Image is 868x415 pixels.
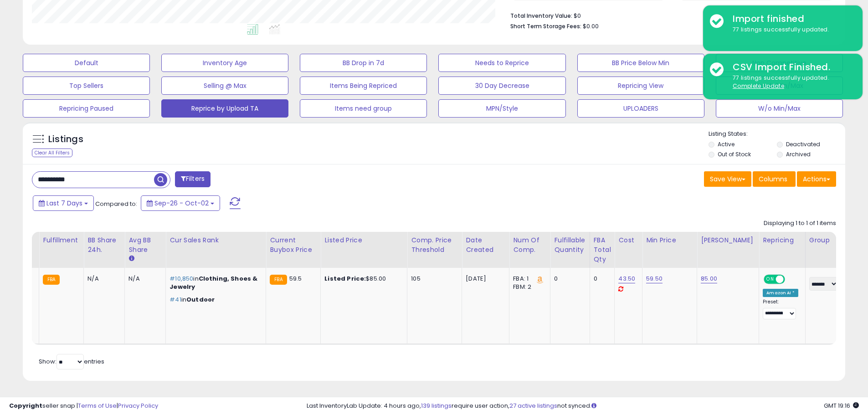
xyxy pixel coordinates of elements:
div: Fulfillment [43,236,80,245]
div: 0 [554,275,582,283]
span: Sep-26 - Oct-02 [154,199,209,208]
p: in [169,296,259,304]
b: Short Term Storage Fees: [510,22,581,30]
span: Columns [759,174,787,184]
a: 59.50 [646,274,663,283]
button: Repricing View [577,77,704,95]
div: Amazon AI * [763,289,798,297]
div: FBA: 1 [513,275,543,283]
button: BB Price Below Min [577,54,704,72]
strong: Copyright [9,401,42,410]
p: in [169,275,259,291]
button: Actions [797,171,836,187]
button: Last 7 Days [33,195,94,211]
div: Min Price [646,236,693,245]
button: Top Sellers [23,77,150,95]
button: Columns [753,171,796,187]
div: FBA Total Qty [594,236,611,264]
button: Inventory Age [161,54,288,72]
div: 77 listings successfully updated. [726,26,856,34]
div: BB Share 24h. [87,236,121,255]
div: Last InventoryLab Update: 4 hours ago, require user action, not synced. [307,402,859,410]
span: 2025-10-10 19:16 GMT [824,401,859,410]
div: [PERSON_NAME] [701,236,755,245]
button: MPN/Style [438,99,565,118]
a: 43.50 [618,274,635,283]
div: Num of Comp. [513,236,546,255]
span: OFF [784,276,798,283]
li: $0 [510,10,829,20]
div: Clear All Filters [32,149,72,157]
label: Deactivated [786,140,820,148]
small: FBA [270,275,287,285]
th: CSV column name: cust_attr_3_Group [805,232,846,268]
button: Save View [704,171,751,187]
small: Avg BB Share. [128,255,134,263]
u: Complete Update [733,82,784,90]
span: #41 [169,295,181,304]
b: Listed Price: [324,274,366,283]
b: Total Inventory Value: [510,12,572,20]
span: Compared to: [95,200,137,208]
div: Avg BB Share [128,236,162,255]
div: 105 [411,275,455,283]
label: Active [718,140,734,148]
button: BB Drop in 7d [300,54,427,72]
button: Repricing Paused [23,99,150,118]
button: Reprice by Upload TA [161,99,288,118]
button: Selling @ Max [161,77,288,95]
button: W/o Min/Max [716,99,843,118]
button: Sep-26 - Oct-02 [141,195,220,211]
small: FBA [43,275,60,285]
span: Clothing, Shoes & Jewelry [169,274,257,291]
div: Import finished [726,12,856,26]
div: Listed Price [324,236,403,245]
label: Archived [786,150,811,158]
button: UPLOADERS [577,99,704,118]
span: Outdoor [186,295,215,304]
button: Needs to Reprice [438,54,565,72]
div: 0 [594,275,608,283]
div: CSV Import Finished. [726,61,856,74]
span: Last 7 Days [46,199,82,208]
a: 139 listings [421,401,452,410]
div: Displaying 1 to 1 of 1 items [764,219,836,228]
div: N/A [87,275,118,283]
button: Items need group [300,99,427,118]
button: Filters [175,171,211,187]
div: N/A [128,275,159,283]
a: Terms of Use [78,401,117,410]
a: 85.00 [701,274,717,283]
button: Default [23,54,150,72]
div: FBM: 2 [513,283,543,291]
p: Listing States: [709,130,845,138]
button: Items Being Repriced [300,77,427,95]
div: Cost [618,236,638,245]
span: #10,850 [169,274,193,283]
h5: Listings [48,133,83,146]
div: $85.00 [324,275,400,283]
label: Out of Stock [718,150,751,158]
div: 77 listings successfully updated. [726,74,856,91]
div: Repricing [763,236,801,245]
span: Show: entries [39,357,104,366]
div: Current Buybox Price [270,236,317,255]
div: [DATE] [466,275,502,283]
div: Group [809,236,842,245]
span: ON [765,276,776,283]
div: Date Created [466,236,505,255]
div: Fulfillable Quantity [554,236,586,255]
div: Preset: [763,299,798,319]
div: seller snap | | [9,402,158,410]
a: 27 active listings [509,401,557,410]
a: Privacy Policy [118,401,158,410]
button: 30 Day Decrease [438,77,565,95]
span: $0.00 [583,22,599,31]
div: Cur Sales Rank [169,236,262,245]
div: Comp. Price Threshold [411,236,458,255]
span: 59.5 [289,274,302,283]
